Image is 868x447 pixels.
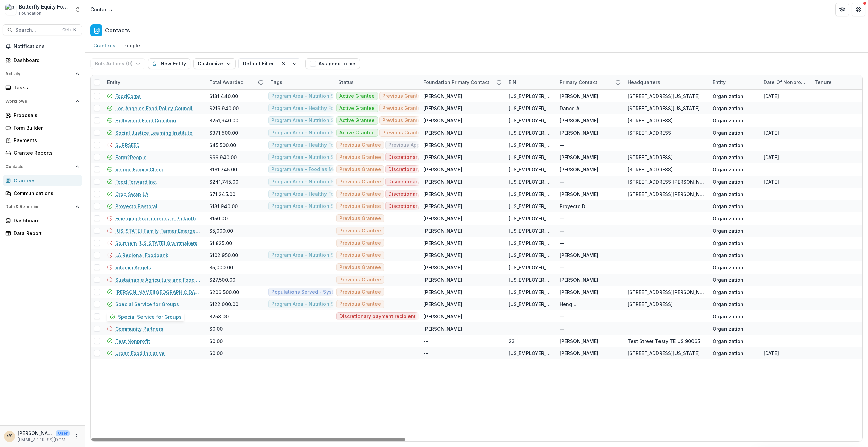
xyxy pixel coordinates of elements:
[115,117,176,124] a: Hollywood Food Coalition
[423,203,462,210] div: [PERSON_NAME]
[209,129,238,136] div: $371,500.00
[3,41,82,52] button: Notifications
[14,177,77,184] div: Grantees
[628,337,700,345] div: Test Street Testy TE US 90065
[508,191,551,198] div: [US_EMPLOYER_IDENTIFICATION_NUMBER]
[339,314,416,319] span: Discretionary payment recipient
[271,179,350,185] span: Program Area - Nutrition Security
[14,112,77,119] div: Proposals
[18,437,70,443] p: [EMAIL_ADDRESS][DOMAIN_NAME]
[103,75,205,89] div: Entity
[388,203,465,209] span: Discretionary payment recipient
[339,289,381,295] span: Previous Grantee
[560,252,598,259] div: [PERSON_NAME]
[271,130,350,136] span: Program Area - Nutrition Security
[423,264,462,271] div: [PERSON_NAME]
[423,117,462,124] div: [PERSON_NAME]
[121,39,143,52] a: People
[713,129,744,136] div: Organization
[560,227,564,234] div: --
[209,313,229,320] div: $258.00
[271,167,351,172] span: Program Area - Food as Medicine
[18,430,53,437] p: [PERSON_NAME]
[209,93,238,100] div: $131,440.00
[271,93,350,99] span: Program Area - Nutrition Security
[209,325,223,332] div: $0.00
[271,203,350,209] span: Program Area - Nutrition Security
[209,264,233,271] div: $5,000.00
[115,203,157,210] a: Proyecto Pastoral
[560,350,598,357] div: [PERSON_NAME]
[3,96,82,107] button: Open Workflows
[423,288,462,296] div: [PERSON_NAME]
[388,191,465,197] span: Discretionary payment recipient
[339,142,381,148] span: Previous Grantee
[339,265,381,270] span: Previous Grantee
[811,75,862,89] div: Tenure
[5,164,72,169] span: Contacts
[508,301,551,308] div: [US_EMPLOYER_IDENTIFICATION_NUMBER]
[209,166,237,173] div: $161,745.00
[623,79,664,86] div: Headquarters
[289,58,300,69] button: Toggle menu
[423,313,462,320] div: [PERSON_NAME]
[560,215,564,222] div: --
[339,118,375,123] span: Active Grantee
[271,301,350,307] span: Program Area - Nutrition Security
[209,142,236,149] div: $45,500.00
[121,40,143,50] div: People
[713,313,744,320] div: Organization
[209,350,223,357] div: $0.00
[3,110,82,121] a: Proposals
[508,203,551,210] div: [US_EMPLOYER_IDENTIFICATION_NUMBER]
[205,75,266,89] div: Total Awarded
[713,93,744,100] div: Organization
[508,93,551,100] div: [US_EMPLOYER_IDENTIFICATION_NUMBER]
[560,276,598,283] div: [PERSON_NAME]
[266,79,286,86] div: Tags
[508,337,515,345] div: 23
[339,154,381,160] span: Previous Grantee
[339,252,381,258] span: Previous Grantee
[209,227,233,234] div: $5,000.00
[508,227,551,234] div: [US_EMPLOYER_IDENTIFICATION_NUMBER]
[504,75,555,89] div: EIN
[115,325,163,332] a: Community Partners
[508,264,551,271] div: [US_EMPLOYER_IDENTIFICATION_NUMBER]
[713,301,744,308] div: Organization
[628,117,673,124] div: [STREET_ADDRESS]
[115,276,201,283] a: Sustainable Agriculture and Food Systems Funders
[15,27,58,33] span: Search...
[713,191,744,198] div: Organization
[115,252,168,259] a: LA Regional Foodbank
[560,93,598,100] div: [PERSON_NAME]
[3,54,82,66] a: Dashboard
[209,117,238,124] div: $251,940.00
[423,337,428,345] div: --
[205,79,248,86] div: Total Awarded
[7,434,13,438] div: Vannesa Santos
[628,350,700,357] div: [STREET_ADDRESS][US_STATE]
[423,276,462,283] div: [PERSON_NAME]
[382,93,424,99] span: Previous Grantee
[209,105,239,112] div: $219,940.00
[423,350,428,357] div: --
[811,79,836,86] div: Tenure
[19,3,70,10] div: Butterfly Equity Foundation
[560,166,598,173] div: [PERSON_NAME]
[209,178,238,185] div: $241,745.00
[388,142,433,148] span: Previous Applicant
[3,187,82,199] a: Communications
[560,117,598,124] div: [PERSON_NAME]
[423,239,462,247] div: [PERSON_NAME]
[278,58,289,69] button: Clear filter
[759,79,811,86] div: Date of Nonprofit Status Confirm
[115,191,148,198] a: Crop Swap LA
[623,75,708,89] div: Headquarters
[115,129,193,136] a: Social Justice Learning Institute
[423,301,462,308] div: [PERSON_NAME]
[3,135,82,146] a: Payments
[103,79,124,86] div: Entity
[628,129,673,136] div: [STREET_ADDRESS]
[339,191,381,197] span: Previous Grantee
